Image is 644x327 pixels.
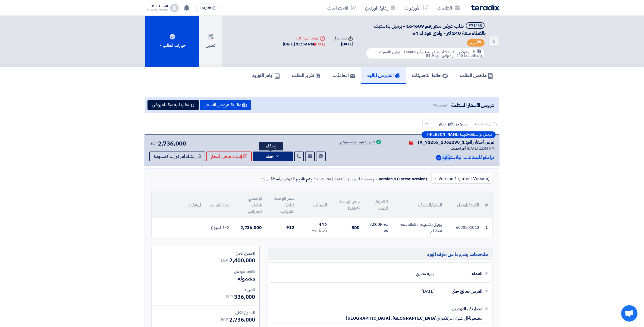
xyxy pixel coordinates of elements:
[326,67,361,84] a: المحادثات
[340,140,375,145] div: 1 من 1 بنود تم تسعيرهم
[422,131,496,138] div: –
[226,294,233,300] span: EGP
[439,303,482,316] div: مصاريف التوصيل
[292,72,321,78] h5: تقرير الطلب
[156,269,255,274] div: تكلفه التوصيل
[392,192,447,218] th: البيان/الوصف
[406,67,454,84] a: حائط التحديثات
[374,22,486,37] span: طلب عرض سعر رقم 164609 - برميل بلاستيك بالغطاء سعة 240 لتر - وادى فود ك 54
[286,224,294,231] span: 912
[439,267,482,280] div: العملة
[422,289,435,294] span: [DATE]
[416,269,435,279] div: جنيه مصري
[346,316,436,321] span: [GEOGRAPHIC_DATA], [GEOGRAPHIC_DATA]
[400,1,433,14] a: الأوردرات
[156,251,255,256] div: المجموع الجزئي
[299,192,331,218] th: الضرائب
[262,176,268,182] div: المورد
[240,224,262,231] span: 2,736,000
[266,192,299,218] th: سعر الوحدة شامل الضرائب
[221,317,228,323] span: EGP
[314,176,377,182] div: تم تحديث العرض في [DATE] 12:55 PM
[461,133,468,137] span: المورد
[369,221,380,227] span: 3,000
[283,35,325,41] div: الموعد النهائي للرد
[156,287,255,293] div: الضريبة
[436,316,468,321] span: الى عنوان شركتكم في
[364,218,392,237] td: Pieces
[253,152,293,161] button: إخفاء
[334,41,353,47] div: [DATE]
[334,35,353,41] div: صدرت في
[200,100,251,110] button: مقارنة عروض الأسعار
[149,152,205,161] button: إنشاء أمر توريد كمسودة
[367,72,400,78] h5: العروض الماليه
[259,142,283,150] div: إخفاء
[221,258,228,263] span: EGP
[412,72,448,78] h5: حائط التحديثات
[234,192,266,218] th: الإجمالي شامل الضرائب
[156,310,255,316] div: المجموع الكلي
[229,256,255,264] span: 2,400,000
[361,1,400,14] a: إدارة الموردين
[460,72,493,78] h5: ملخص الطلب
[467,146,495,151] span: [DATE] 12:55 PM
[271,176,312,182] div: يتم تقديم العرض بواسطة
[471,4,499,11] img: Teradix logo
[351,224,360,231] span: 800
[451,146,466,151] span: أخر تحديث
[483,192,492,218] th: #
[199,16,222,67] button: تعديل
[447,192,483,218] th: الكود/الموديل
[427,133,461,137] b: ([PERSON_NAME])
[447,218,483,237] td: 6070801010
[150,141,157,146] span: EGP
[364,192,392,218] th: الكمية/العدد
[314,42,325,47] div: [DATE]
[154,155,196,159] span: إنشاء أمر توريد كمسودة
[433,1,464,14] a: الطلبات
[319,222,327,229] span: 112
[417,139,495,146] div: عرض أسعار رقم: TX_71255_2362298_1
[211,224,229,231] span: 1-2 اسبوع
[158,139,186,148] span: 2,736,000
[379,176,427,182] div: Version 1 (Latest Version)
[170,4,179,12] img: profile_test.png
[379,49,482,58] span: #طلب عرض سعر رقم 164609 - برميل بلاستيك بالغطاء سعة 240 لتر - وادى فود ك 54
[158,42,186,49] div: خيارات الطلب
[332,72,355,78] h5: المحادثات
[439,121,469,127] span: السعر: من الأقل للأكثر
[152,192,205,218] th: المرفقات
[200,6,211,10] span: English
[365,22,486,36] h5: طلب عرض سعر رقم 164609 - برميل بلاستيك بالغطاء سعة 240 لتر - وادى فود ك 54
[436,155,441,161] img: Verified Account
[454,67,499,84] a: ملخص الطلب
[303,229,327,233] div: (14 %) VAT
[266,155,274,159] span: إخفاء
[252,72,280,78] h5: أوامر التوريد
[442,154,495,161] p: درامكو للصناعات البلاستيكيه
[145,16,199,67] button: خيارات الطلب
[439,285,482,298] div: العرض صالح حتى
[331,192,364,218] th: سعر الوحدة (EGP)
[196,4,220,12] button: English
[468,316,482,321] span: مشمولة
[229,316,255,324] span: 2,736,000
[237,274,255,283] span: مشموله
[323,1,361,14] a: الاحصائيات
[621,305,637,322] div: Open chat
[470,41,476,46] span: مهم
[211,155,242,159] span: إنشاء عرض أسعار
[475,121,491,127] span: رتب حسب
[450,49,476,55] span: طلب عرض أسعار
[145,8,168,11] div: [PERSON_NAME]
[283,41,325,47] div: [DATE] 11:59 PM
[147,100,199,110] button: مقارنة رقمية للعروض
[234,293,255,301] span: 336,000
[246,67,286,84] a: أوامر التوريد
[205,192,234,218] th: مدة التوريد
[483,218,492,237] td: 1
[156,4,168,9] div: الحساب
[451,101,494,109] span: عروض الأسعار المستلمة
[469,24,482,28] div: #71255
